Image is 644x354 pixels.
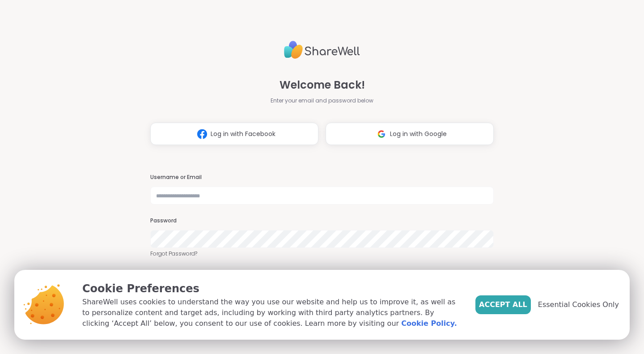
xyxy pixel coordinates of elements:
[150,174,494,181] h3: Username or Email
[82,297,461,329] p: ShareWell uses cookies to understand the way you use our website and help us to improve it, as we...
[538,299,619,310] span: Essential Cookies Only
[280,77,365,93] span: Welcome Back!
[150,123,318,145] button: Log in with Facebook
[401,318,457,329] a: Cookie Policy.
[373,126,390,142] img: ShareWell Logomark
[271,97,373,105] span: Enter your email and password below
[479,299,527,310] span: Accept All
[475,295,531,314] button: Accept All
[82,281,461,297] p: Cookie Preferences
[211,129,275,139] span: Log in with Facebook
[194,126,211,142] img: ShareWell Logomark
[150,217,494,225] h3: Password
[326,123,494,145] button: Log in with Google
[150,250,494,258] a: Forgot Password?
[390,129,447,139] span: Log in with Google
[284,37,360,63] img: ShareWell Logo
